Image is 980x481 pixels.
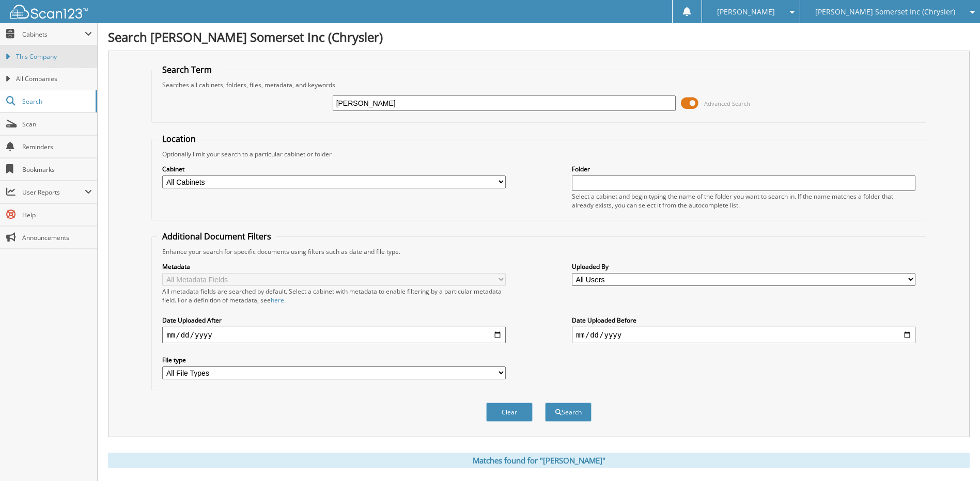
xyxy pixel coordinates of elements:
legend: Location [157,133,201,145]
span: [PERSON_NAME] [717,9,775,15]
span: Scan [22,120,92,129]
input: end [572,327,915,343]
span: [PERSON_NAME] Somerset Inc (Chrysler) [815,9,955,15]
label: Cabinet [162,165,506,173]
label: Date Uploaded After [162,316,506,325]
legend: Search Term [157,64,217,75]
span: Announcements [22,233,92,242]
a: here [271,296,284,304]
span: Advanced Search [704,100,750,107]
div: Enhance your search for specific documents using filters such as date and file type. [157,247,920,256]
span: Help [22,211,92,219]
div: Searches all cabinets, folders, files, metadata, and keywords [157,81,920,89]
span: User Reports [22,188,85,197]
div: All metadata fields are searched by default. Select a cabinet with metadata to enable filtering b... [162,287,506,304]
div: Select a cabinet and begin typing the name of the folder you want to search in. If the name match... [572,192,915,210]
img: scan123-logo-white.svg [10,5,88,19]
label: File type [162,356,506,364]
input: start [162,327,506,343]
div: Optionally limit your search to a particular cabinet or folder [157,150,920,158]
span: This Company [16,52,92,61]
span: All Companies [16,74,92,84]
button: Search [545,403,592,422]
label: Folder [572,165,915,173]
button: Clear [486,403,533,422]
label: Metadata [162,262,506,271]
span: Cabinets [22,30,85,39]
label: Date Uploaded Before [572,316,915,325]
label: Uploaded By [572,262,915,271]
span: Bookmarks [22,165,92,174]
span: Search [22,97,90,106]
span: Reminders [22,142,92,151]
legend: Additional Document Filters [157,231,276,242]
h1: Search [PERSON_NAME] Somerset Inc (Chrysler) [108,28,970,45]
iframe: Chat Widget [928,431,980,481]
div: Matches found for "[PERSON_NAME]" [108,453,970,468]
